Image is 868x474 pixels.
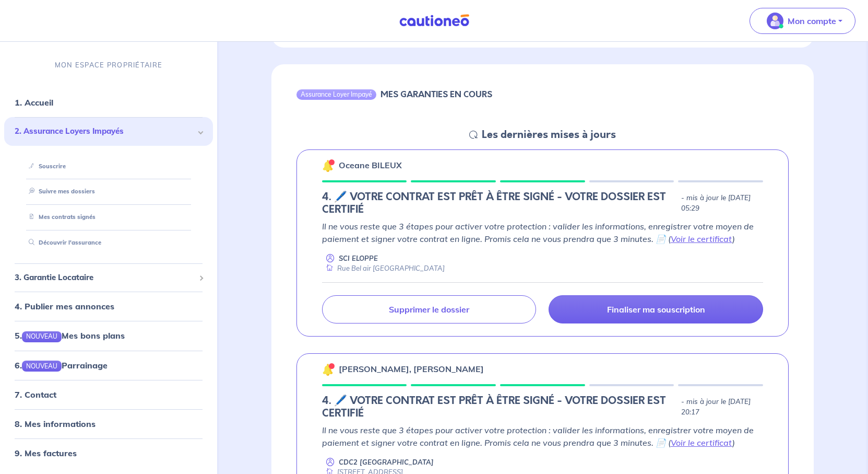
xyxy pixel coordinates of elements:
span: 3. Garantie Locataire [15,272,195,284]
a: Finaliser ma souscription [549,295,763,323]
p: Il ne vous reste que 3 étapes pour activer votre protection : valider les informations, enregistr... [322,220,763,245]
div: Assurance Loyer Impayé [296,89,376,100]
img: Cautioneo [395,14,473,27]
div: 3. Garantie Locataire [4,268,213,288]
a: Supprimer le dossier [322,295,537,323]
div: 6.NOUVEAUParrainage [4,354,213,375]
h5: 4. 🖊️ VOTRE CONTRAT EST PRÊT À ÊTRE SIGNÉ - VOTRE DOSSIER EST CERTIFIÉ [322,191,677,216]
div: Rue Bel air [GEOGRAPHIC_DATA] [322,263,445,273]
p: - mis à jour le [DATE] 05:29 [681,193,763,214]
a: 8. Mes informations [15,418,96,429]
a: Découvrir l'assurance [25,239,101,246]
div: 1. Accueil [4,92,213,113]
p: Il ne vous reste que 3 étapes pour activer votre protection : valider les informations, enregistr... [322,424,763,449]
div: Découvrir l'assurance [17,234,200,251]
div: Souscrire [17,157,200,175]
div: Suivre mes dossiers [17,183,200,200]
a: 6.NOUVEAUParrainage [15,360,108,370]
p: Mon compte [788,15,836,27]
button: illu_account_valid_menu.svgMon compte [750,8,855,34]
h5: 4. 🖊️ VOTRE CONTRAT EST PRÊT À ÊTRE SIGNÉ - VOTRE DOSSIER EST CERTIFIÉ [322,395,677,420]
p: SCI ELOPPE [339,253,378,263]
a: 7. Contact [15,389,56,399]
a: Voir le certificat [671,234,732,244]
div: 9. Mes factures [4,442,213,463]
p: MON ESPACE PROPRIÉTAIRE [55,60,162,70]
p: Supprimer le dossier [389,304,469,315]
div: Mes contrats signés [17,209,200,226]
p: CDC2 [GEOGRAPHIC_DATA] [339,457,434,467]
a: 9. Mes factures [15,447,77,458]
a: Mes contrats signés [25,213,96,221]
p: - mis à jour le [DATE] 20:17 [681,397,763,418]
div: state: CONTRACT-INFO-IN-PROGRESS, Context: NEW,CHOOSE-CERTIFICATE,ALONE,LESSOR-DOCUMENTS [322,191,763,216]
a: 5.NOUVEAUMes bons plans [15,330,125,341]
div: 5.NOUVEAUMes bons plans [4,325,213,346]
p: [PERSON_NAME], [PERSON_NAME] [339,363,484,375]
div: state: CONTRACT-INFO-IN-PROGRESS, Context: NEW,CHOOSE-CERTIFICATE,RELATIONSHIP,LESSOR-DOCUMENTS [322,395,763,420]
img: illu_account_valid_menu.svg [767,13,783,29]
p: Finaliser ma souscription [607,304,705,315]
a: 1. Accueil [15,97,53,108]
img: 🔔 [322,159,335,172]
span: 2. Assurance Loyers Impayés [15,125,195,137]
h6: MES GARANTIES EN COURS [381,89,492,99]
a: Voir le certificat [671,437,732,448]
div: 2. Assurance Loyers Impayés [4,117,213,146]
div: 7. Contact [4,384,213,404]
a: 4. Publier mes annonces [15,301,114,311]
a: Souscrire [25,162,66,169]
p: Oceane BILEUX [339,159,402,171]
h5: Les dernières mises à jours [482,129,616,141]
a: Suivre mes dossiers [25,188,95,195]
img: 🔔 [322,363,335,376]
div: 4. Publier mes annonces [4,296,213,317]
div: 8. Mes informations [4,413,213,434]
